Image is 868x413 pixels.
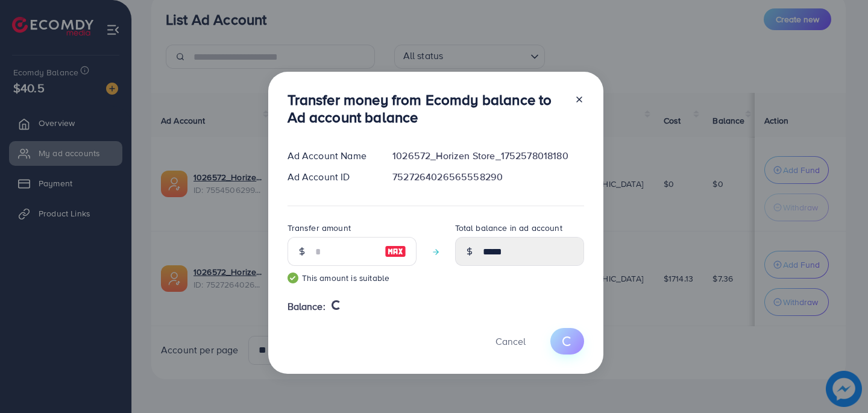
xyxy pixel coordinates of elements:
[288,300,325,314] span: Balance:
[278,149,383,163] div: Ad Account Name
[278,170,383,184] div: Ad Account ID
[495,335,526,348] span: Cancel
[288,272,417,284] small: This amount is suitable
[288,273,298,283] img: guide
[288,91,565,126] h3: Transfer money from Ecomdy balance to Ad account balance
[455,222,562,234] label: Total balance in ad account
[480,328,541,354] button: Cancel
[383,149,593,163] div: 1026572_Horizen Store_1752578018180
[385,244,406,259] img: image
[288,222,351,234] label: Transfer amount
[383,170,593,184] div: 7527264026565558290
